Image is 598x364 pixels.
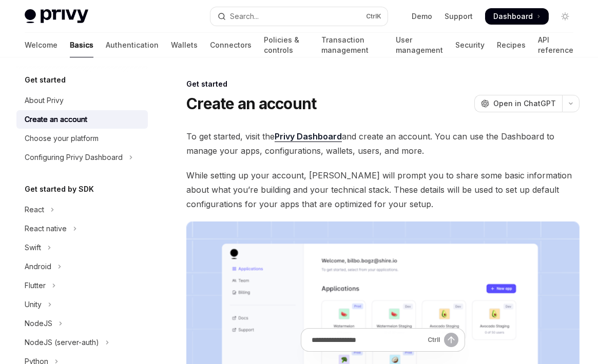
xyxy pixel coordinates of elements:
div: Configuring Privy Dashboard [25,151,123,164]
a: About Privy [16,91,148,110]
div: NodeJS (server-auth) [25,336,99,349]
div: Get started [186,79,580,89]
button: Toggle Android section [16,257,148,276]
a: Recipes [497,33,526,57]
h5: Get started [25,74,66,86]
img: light logo [25,9,88,24]
div: Unity [25,298,42,311]
a: Create an account [16,110,148,129]
a: Demo [412,11,432,22]
span: While setting up your account, [PERSON_NAME] will prompt you to share some basic information abou... [186,168,580,211]
div: React [25,204,44,216]
button: Open in ChatGPT [474,95,562,112]
button: Toggle NodeJS section [16,314,148,333]
button: Toggle Configuring Privy Dashboard section [16,148,148,167]
button: Toggle Flutter section [16,276,148,295]
button: Toggle Swift section [16,238,148,257]
div: Android [25,260,51,273]
a: Security [455,33,485,57]
button: Toggle React section [16,200,148,219]
span: Dashboard [493,11,533,22]
h1: Create an account [186,94,316,113]
button: Toggle React native section [16,219,148,238]
a: Dashboard [485,8,549,25]
div: React native [25,223,67,235]
div: Swift [25,241,41,254]
a: Wallets [171,33,198,57]
a: Policies & controls [264,33,309,57]
button: Open search [210,7,388,26]
div: About Privy [25,94,64,107]
a: User management [396,33,443,57]
a: Connectors [210,33,252,57]
a: API reference [538,33,573,57]
div: Choose your platform [25,132,99,145]
span: To get started, visit the and create an account. You can use the Dashboard to manage your apps, c... [186,129,580,158]
button: Toggle dark mode [557,8,573,25]
a: Transaction management [321,33,383,57]
button: Toggle Unity section [16,295,148,314]
a: Support [445,11,473,22]
a: Choose your platform [16,129,148,148]
span: Open in ChatGPT [493,98,556,109]
button: Send message [444,333,458,347]
div: Search... [230,10,259,23]
a: Welcome [25,33,57,57]
h5: Get started by SDK [25,183,94,195]
a: Basics [70,33,93,57]
div: NodeJS [25,317,52,330]
button: Toggle NodeJS (server-auth) section [16,333,148,352]
a: Privy Dashboard [275,131,342,142]
a: Authentication [106,33,159,57]
div: Create an account [25,113,87,126]
div: Flutter [25,279,46,292]
input: Ask a question... [312,329,423,351]
span: Ctrl K [366,12,381,21]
